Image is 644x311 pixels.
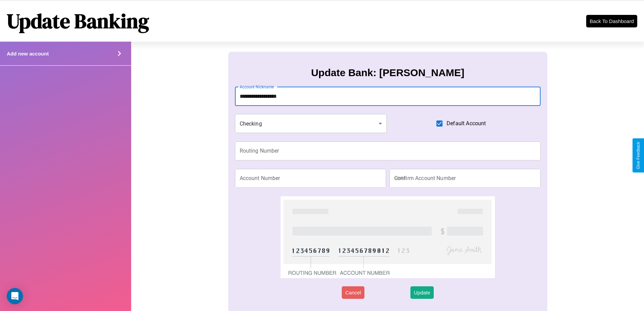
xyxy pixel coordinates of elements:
label: Account Nickname [240,84,274,90]
div: Open Intercom Messenger [7,288,23,304]
span: Default Account [447,119,486,128]
button: Back To Dashboard [586,15,637,27]
h3: Update Bank: [PERSON_NAME] [311,67,464,79]
img: check [281,196,495,278]
button: Cancel [342,286,364,299]
h1: Update Banking [7,7,149,35]
h4: Add new account [7,51,49,57]
div: Checking [235,114,387,133]
div: Give Feedback [636,142,641,169]
button: Update [410,286,433,299]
